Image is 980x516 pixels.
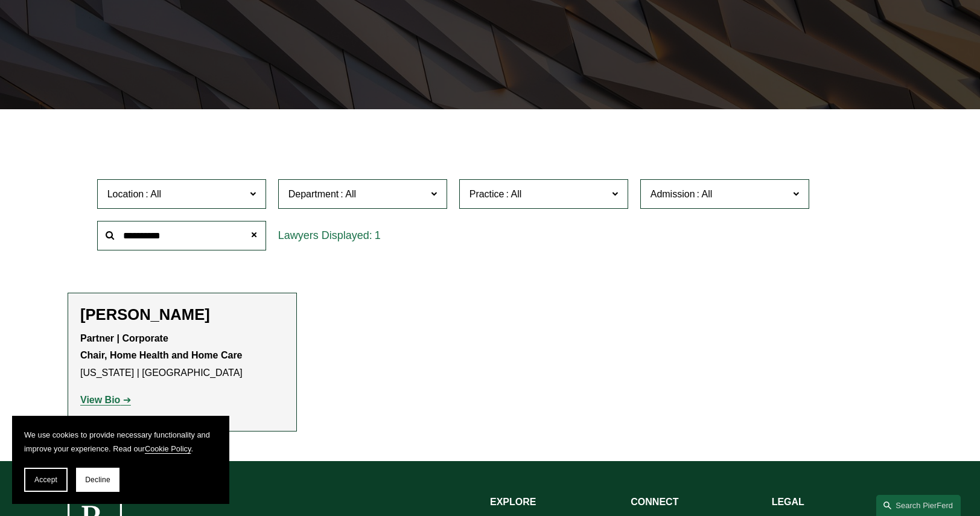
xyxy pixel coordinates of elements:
[12,416,229,504] section: Cookie banner
[85,476,110,484] span: Decline
[76,468,119,492] button: Decline
[80,395,131,405] a: View Bio
[107,189,144,199] span: Location
[80,395,120,405] strong: View Bio
[772,497,804,507] strong: LEGAL
[145,444,191,453] a: Cookie Policy
[80,305,284,324] h2: [PERSON_NAME]
[80,333,168,343] strong: Partner | Corporate
[24,428,217,456] p: We use cookies to provide necessary functionality and improve your experience. Read our .
[34,476,57,484] span: Accept
[80,350,243,360] strong: Chair, Home Health and Home Care
[876,495,961,516] a: Search this site
[375,229,381,241] span: 1
[469,189,504,199] span: Practice
[631,497,678,507] strong: CONNECT
[80,330,284,382] p: [US_STATE] | [GEOGRAPHIC_DATA]
[24,468,68,492] button: Accept
[490,497,536,507] strong: EXPLORE
[651,189,695,199] span: Admission
[288,189,339,199] span: Department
